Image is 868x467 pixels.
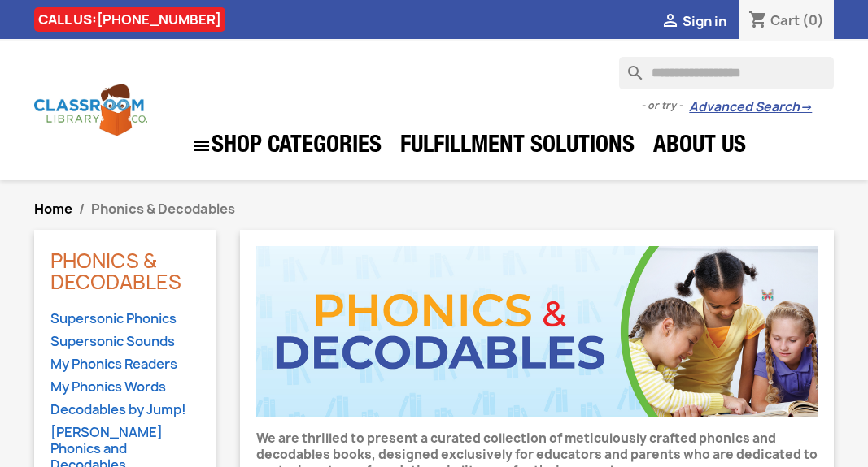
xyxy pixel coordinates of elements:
[34,200,72,218] a: Home
[256,246,818,417] img: CLC_Phonics_And_Decodables.jpg
[619,57,834,89] input: Search
[50,333,199,352] a: Supersonic Sounds
[192,136,212,156] i: 
[50,310,199,329] a: Supersonic Phonics
[661,12,726,30] a:  Sign in
[661,12,680,32] i: 
[770,11,800,29] span: Cart
[184,128,390,164] a: SHOP CATEGORIES
[91,200,235,218] span: Phonics & Decodables
[689,99,812,115] a: Advanced Search→
[748,11,768,31] i: shopping_cart
[641,97,689,114] span: - or try -
[645,131,754,163] a: About Us
[34,7,225,32] div: CALL US:
[50,247,181,296] a: Phonics & Decodables
[34,84,147,136] img: Classroom Library Company
[50,356,199,374] a: My Phonics Readers
[802,11,824,29] span: (0)
[392,131,643,163] a: Fulfillment Solutions
[619,57,639,76] i: search
[50,378,199,397] a: My Phonics Words
[800,99,812,115] span: →
[50,401,199,420] a: Decodables by Jump!
[97,11,221,28] a: [PHONE_NUMBER]
[683,12,726,30] span: Sign in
